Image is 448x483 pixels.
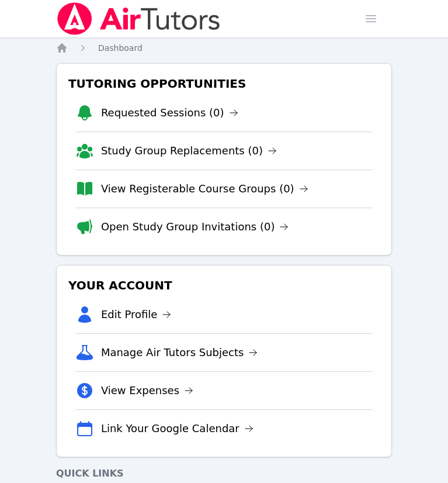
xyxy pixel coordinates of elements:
a: View Expenses [101,382,193,399]
h4: Quick Links [56,467,392,481]
a: Link Your Google Calendar [101,420,253,437]
a: Study Group Replacements (0) [101,143,277,159]
span: Dashboard [98,43,143,53]
a: Open Study Group Invitations (0) [101,219,289,235]
h3: Tutoring Opportunities [66,73,382,94]
a: Requested Sessions (0) [101,105,238,121]
a: Dashboard [98,42,143,54]
a: Edit Profile [101,306,172,323]
h3: Your Account [66,275,382,296]
a: Manage Air Tutors Subjects [101,344,258,361]
a: View Registerable Course Groups (0) [101,181,308,197]
nav: Breadcrumb [56,42,392,54]
img: Air Tutors [56,2,221,35]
